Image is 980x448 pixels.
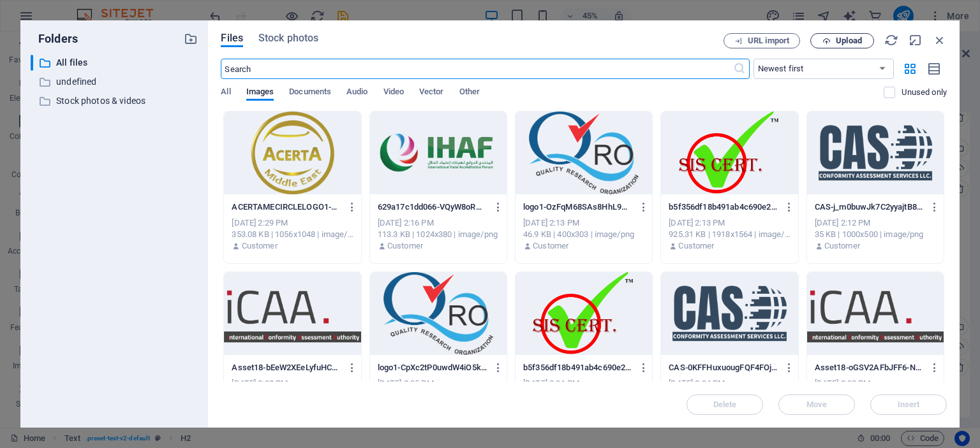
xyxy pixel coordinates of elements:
button: URL import [724,33,800,48]
i: Create new folder [184,32,198,46]
p: CAS-0KFFHuxuougFQF4FOjewBQ.png [669,362,778,373]
p: CAS-j_m0buwJk7C2yyajtB8V2A.png [815,201,924,213]
p: b5f356df18b491ab4c690e239e3dd1af1-GlymXVYG6xAI8AyYuqpEXg.png [523,362,633,373]
button: 10 [346,101,354,109]
div: 46.9 KB | 400x303 | image/png [523,229,644,240]
p: Asset18-oGSV2AFbJFF6-N5EUAFnQw.png [815,362,924,373]
p: Customer [533,240,568,252]
div: [DATE] 2:13 PM [523,217,644,229]
div: ​ [31,55,33,71]
span: Stock photos [258,31,318,46]
p: logo1-CpXc2tP0uwdW4iO5kWJgUA.png [378,362,487,373]
span: Upload [836,37,862,45]
div: [DATE] 2:13 PM [669,217,790,229]
span: Vector [419,84,444,102]
p: Asset18-bEeW2XEeLyfuHCe6C6TQhw.png [232,362,341,373]
div: [DATE] 2:04 PM [669,378,790,389]
div: [DATE] 2:05 PM [378,378,499,389]
p: Customer [242,240,278,252]
input: Search [221,59,732,79]
div: undefined [31,74,198,90]
div: 925.31 KB | 1918x1564 | image/png [669,229,790,240]
i: Reload [884,33,898,47]
p: Customer [387,240,423,252]
div: [DATE] 2:29 PM [232,217,353,229]
div: 113.3 KB | 1024x380 | image/png [378,229,499,240]
p: b5f356df18b491ab4c690e239e3dd1af1-BLBUyOShUGKToY454qYbVQ.png [669,201,778,213]
p: Stock photos & videos [56,94,175,108]
div: Stock photos & videos [31,93,198,109]
button: Upload [810,33,874,48]
span: All [221,84,230,102]
div: [DATE] 2:04 PM [523,378,644,389]
button: 13 [346,159,354,166]
span: Other [459,84,480,102]
div: [DATE] 2:08 PM [232,378,353,389]
span: Documents [289,84,331,102]
p: ACERTAMECIRCLELOGO1-zizpSDuof_r6F8EHzsFnog.png [232,201,341,213]
div: [DATE] 2:03 PM [815,378,936,389]
p: Customer [824,240,860,252]
span: Audio [346,84,367,102]
span: URL import [748,37,789,45]
button: 12 [346,140,354,147]
p: Displays only files that are not in use on the website. Files added during this session can still... [902,87,947,98]
p: All files [56,55,175,70]
div: 35 KB | 1000x500 | image/png [815,229,936,240]
div: [DATE] 2:16 PM [378,217,499,229]
p: logo1-OzFqM68SAs8HhL9mbpqBYA.png [523,201,633,213]
button: 11 [346,120,354,128]
span: Files [221,31,243,46]
span: Images [246,84,274,102]
p: Customer [678,240,714,252]
button: 9 [346,82,354,90]
i: Close [933,33,947,47]
div: [DATE] 2:12 PM [815,217,936,229]
span: Video [383,84,404,102]
i: Minimize [909,33,923,47]
p: 629a17c1dd066-VQyW8oRHyucU0oDXm2ZzSQ.png [378,201,487,213]
div: 353.08 KB | 1056x1048 | image/png [232,229,353,240]
p: undefined [56,75,175,89]
p: Folders [31,31,78,47]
